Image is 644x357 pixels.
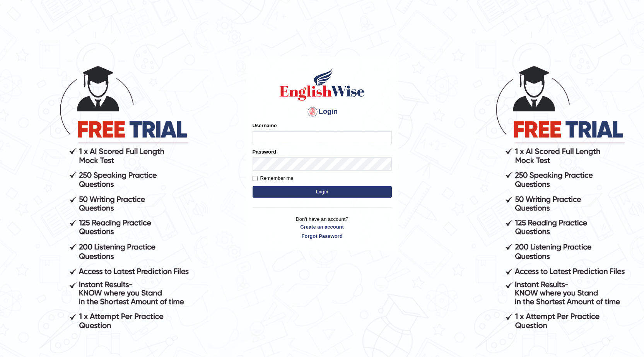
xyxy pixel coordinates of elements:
[253,232,392,240] a: Forgot Password
[253,176,258,181] input: Remember me
[278,67,366,102] img: Logo of English Wise sign in for intelligent practice with AI
[253,122,277,129] label: Username
[253,106,392,118] h4: Login
[253,186,392,198] button: Login
[253,148,276,155] label: Password
[253,223,392,231] a: Create an account
[253,215,392,239] p: Don't have an account?
[253,174,294,182] label: Remember me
